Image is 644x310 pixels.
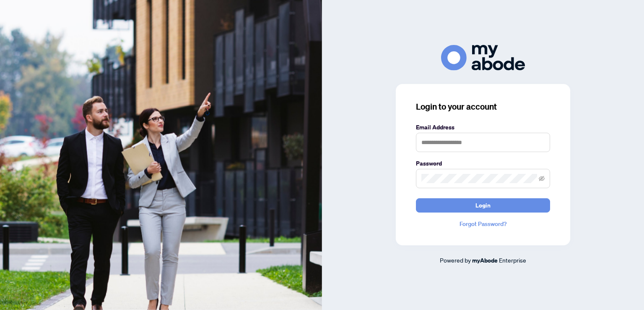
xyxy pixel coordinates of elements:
a: myAbode [472,256,498,265]
label: Email Address [416,123,550,132]
button: Login [416,198,550,213]
label: Password [416,159,550,168]
span: eye-invisible [539,176,545,181]
span: Enterprise [499,256,526,264]
a: Forgot Password? [416,219,550,229]
img: ma-logo [441,45,525,71]
span: Powered by [440,256,471,264]
span: Login [475,199,491,212]
h3: Login to your account [416,101,550,113]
